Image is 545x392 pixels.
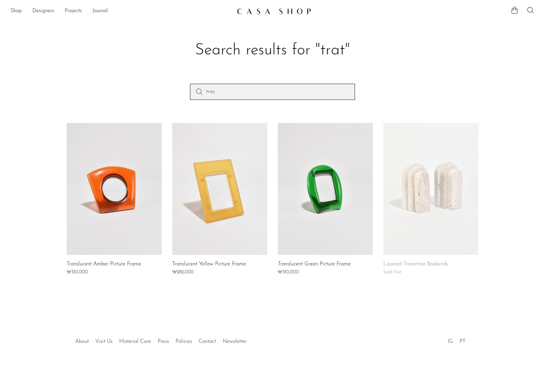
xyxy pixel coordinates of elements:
[199,339,216,344] a: Contact
[460,339,465,344] a: PT
[11,7,22,15] a: Shop
[72,40,473,61] h1: Search results for "trat"
[119,339,151,344] a: Material Care
[72,334,250,346] ul: Quick links
[172,270,194,275] span: ₩282,000
[67,270,88,275] span: ₩310,000
[65,7,82,15] a: Projects
[11,6,232,17] ul: NEW HEADER MENU
[172,261,246,267] a: Translucent Yellow Picture Frame
[448,339,453,344] a: IG
[444,334,469,346] ul: Social Medias
[190,84,355,100] input: Perform a search
[67,261,141,267] a: Translucent Amber Picture Frame
[278,270,299,275] span: ₩310,000
[383,270,401,275] span: Sold Out
[32,7,54,15] a: Designers
[11,6,232,17] nav: Desktop navigation
[383,261,448,267] a: Layered Travertine Bookends
[95,339,112,344] a: Visit Us
[176,339,192,344] a: Policies
[75,339,89,344] a: About
[158,339,169,344] a: Press
[92,7,108,15] a: Journal
[278,261,351,267] a: Translucent Green Picture Frame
